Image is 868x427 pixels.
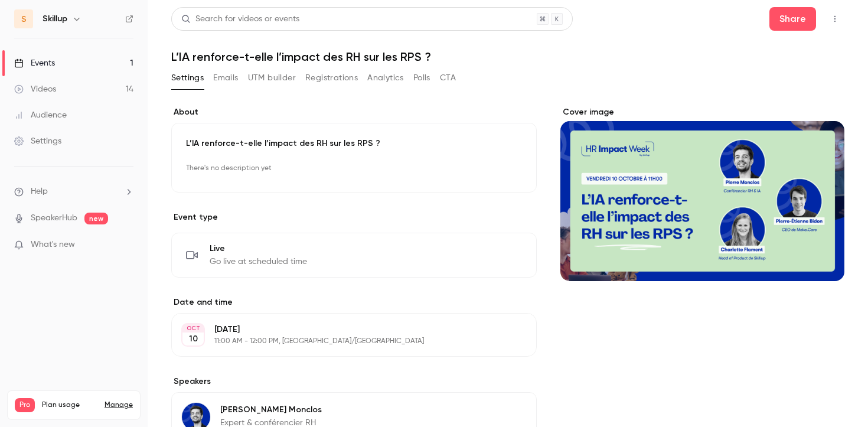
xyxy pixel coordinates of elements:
span: Help [31,185,48,198]
button: Analytics [367,69,404,87]
label: Speakers [171,376,537,387]
label: About [171,106,537,118]
span: Live [210,243,307,255]
h6: Skillup [43,13,67,25]
a: SpeakerHub [31,212,77,224]
span: S [21,13,27,25]
button: Registrations [305,69,358,87]
p: There's no description yet [186,159,522,178]
button: CTA [440,69,456,87]
li: help-dropdown-opener [14,185,133,198]
span: new [84,213,108,224]
button: Polls [413,69,430,87]
p: L’IA renforce-t-elle l’impact des RH sur les RPS ? [186,138,522,149]
p: Event type [171,211,537,223]
p: [PERSON_NAME] Monclos [220,404,322,416]
span: Pro [15,398,35,412]
p: [DATE] [214,324,474,335]
div: Settings [14,135,61,147]
h1: L’IA renforce-t-elle l’impact des RH sur les RPS ? [171,50,844,64]
a: Manage [105,400,133,410]
div: Events [14,57,55,69]
div: OCT [182,324,204,333]
label: Date and time [171,296,537,308]
button: Share [769,7,816,31]
p: 10 [189,333,198,345]
label: Cover image [560,106,844,118]
button: Settings [171,69,204,87]
button: UTM builder [248,69,296,87]
iframe: Noticeable Trigger [119,240,133,250]
section: Cover image [560,106,844,281]
div: Videos [14,83,56,95]
button: Emails [213,69,238,87]
span: Plan usage [42,400,97,410]
span: Go live at scheduled time [210,256,307,268]
div: Audience [14,109,67,121]
div: Search for videos or events [181,13,299,25]
p: 11:00 AM - 12:00 PM, [GEOGRAPHIC_DATA]/[GEOGRAPHIC_DATA] [214,337,474,346]
span: What's new [31,239,75,251]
